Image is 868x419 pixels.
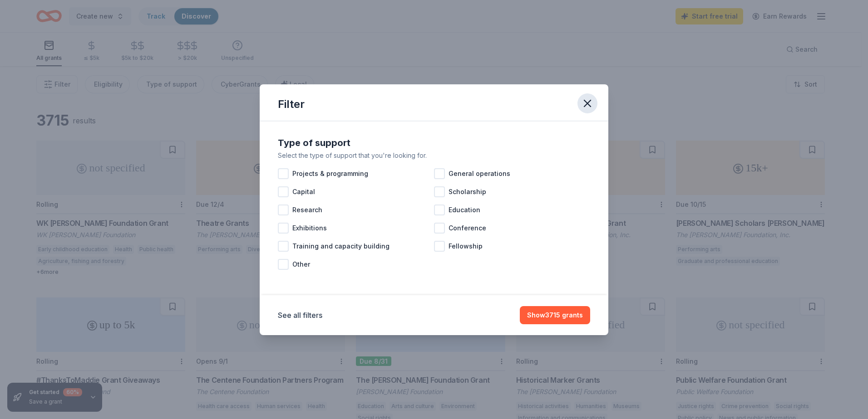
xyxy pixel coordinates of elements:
[292,168,368,179] span: Projects & programming
[278,310,322,321] button: See all filters
[449,168,510,179] span: General operations
[449,241,483,252] span: Fellowship
[278,97,305,112] div: Filter
[449,223,486,234] span: Conference
[292,259,310,270] span: Other
[278,150,590,161] div: Select the type of support that you're looking for.
[449,205,480,215] span: Education
[449,186,486,197] span: Scholarship
[292,241,390,252] span: Training and capacity building
[520,306,590,324] button: Show3715 grants
[292,186,315,197] span: Capital
[278,136,590,150] div: Type of support
[292,223,327,234] span: Exhibitions
[292,205,322,215] span: Research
